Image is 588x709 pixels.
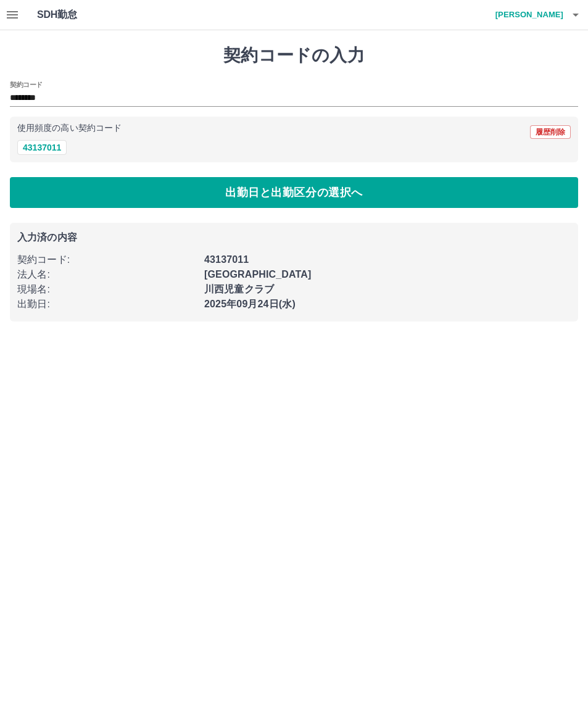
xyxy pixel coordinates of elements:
[530,125,571,139] button: 履歴削除
[17,267,197,282] p: 法人名 :
[17,282,197,297] p: 現場名 :
[10,45,578,66] h1: 契約コードの入力
[204,284,274,294] b: 川西児童クラブ
[17,252,197,267] p: 契約コード :
[10,177,578,208] button: 出勤日と出勤区分の選択へ
[204,299,296,309] b: 2025年09月24日(水)
[17,233,571,243] p: 入力済の内容
[204,254,249,265] b: 43137011
[17,140,67,155] button: 43137011
[17,297,197,312] p: 出勤日 :
[10,80,43,89] h2: 契約コード
[17,124,122,133] p: 使用頻度の高い契約コード
[204,269,312,280] b: [GEOGRAPHIC_DATA]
